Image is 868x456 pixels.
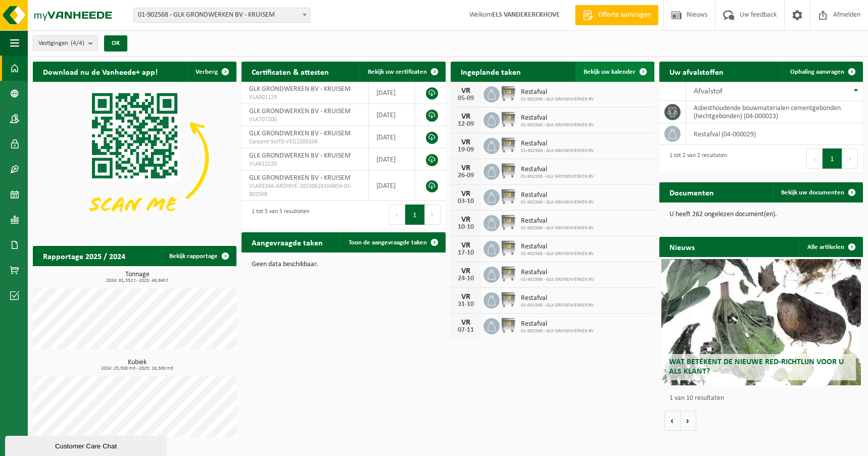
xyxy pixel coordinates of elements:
[521,199,594,206] span: 01-902568 - GLK GRONDWERKEN BV
[596,10,653,20] span: Offerte aanvragen
[369,126,415,148] td: [DATE]
[694,87,722,95] span: Afvalstof
[196,69,218,75] span: Verberg
[521,191,594,199] span: Restafval
[249,138,361,146] span: Consent-SelfD-VEG2200106
[669,395,858,402] p: 1 van 10 resultaten
[773,182,862,202] a: Bekijk uw documenten
[521,140,594,148] span: Restafval
[521,277,594,283] span: 01-902568 - GLK GRONDWERKEN BV
[521,122,594,128] span: 01-902568 - GLK GRONDWERKEN BV
[664,147,727,170] div: 1 tot 2 van 2 resultaten
[369,104,415,126] td: [DATE]
[456,164,476,172] div: VR
[681,411,696,431] button: Volgende
[456,224,476,231] div: 10-10
[781,189,844,196] span: Bekijk uw documenten
[425,205,441,225] button: Next
[456,319,476,327] div: VR
[584,69,636,75] span: Bekijk uw kalender
[369,171,415,201] td: [DATE]
[500,214,517,231] img: WB-1100-GAL-GY-02
[686,101,863,123] td: asbesthoudende bouwmaterialen cementgebonden (hechtgebonden) (04-000023)
[521,114,594,122] span: Restafval
[134,8,310,22] span: 01-902568 - GLK GRONDWERKEN BV - KRUISEM
[456,190,476,198] div: VR
[451,62,531,81] h2: Ingeplande taken
[521,166,594,174] span: Restafval
[521,294,594,302] span: Restafval
[521,148,594,154] span: 01-902568 - GLK GRONDWERKEN BV
[360,62,445,82] a: Bekijk uw certificaten
[249,160,361,168] span: VLA612220
[659,62,734,81] h2: Uw afvalstoffen
[249,174,351,182] span: GLK GRONDWERKEN BV - KRUISEM
[249,108,351,115] span: GLK GRONDWERKEN BV - KRUISEM
[790,69,844,75] span: Ophaling aanvragen
[782,62,862,82] a: Ophaling aanvragen
[71,40,84,46] count: (4/4)
[842,148,858,169] button: Next
[500,291,517,308] img: WB-1100-GAL-GY-02
[664,411,681,431] button: Vorige
[575,5,658,25] a: Offerte aanvragen
[659,182,724,202] h2: Documenten
[521,88,594,96] span: Restafval
[456,87,476,95] div: VR
[38,271,236,283] h3: Tonnage
[521,328,594,334] span: 01-902568 - GLK GRONDWERKEN BV
[521,251,594,257] span: 01-902568 - GLK GRONDWERKEN BV
[521,96,594,103] span: 01-902568 - GLK GRONDWERKEN BV
[133,8,310,23] span: 01-902568 - GLK GRONDWERKEN BV - KRUISEM
[521,320,594,328] span: Restafval
[521,225,594,231] span: 01-902568 - GLK GRONDWERKEN BV
[369,82,415,104] td: [DATE]
[33,82,236,234] img: Download de VHEPlus App
[341,232,445,252] a: Toon de aangevraagde taken
[38,278,236,283] span: 2024: 81,552 t - 2025: 46,940 t
[456,327,476,334] div: 07-11
[456,241,476,249] div: VR
[456,275,476,282] div: 24-10
[492,11,560,19] strong: ELS VANDEKERCKHOVE
[500,317,517,334] img: WB-1100-GAL-GY-02
[500,85,517,102] img: WB-1100-GAL-GY-02
[249,182,361,198] span: VLAREMA-ARCHIVE-20130626164856-01-902568
[249,85,351,93] span: GLK GRONDWERKEN BV - KRUISEM
[187,62,235,82] button: Verberg
[242,62,339,81] h2: Certificaten & attesten
[249,116,361,124] span: VLA707206
[38,36,84,51] span: Vestigingen
[500,265,517,282] img: WB-1100-GAL-GY-02
[686,123,863,145] td: restafval (04-000029)
[456,121,476,128] div: 12-09
[38,359,236,371] h3: Kubiek
[456,301,476,308] div: 31-10
[405,205,425,225] button: 1
[33,246,135,266] h2: Rapportage 2025 / 2024
[823,148,842,169] button: 1
[500,111,517,128] img: WB-1100-GAL-GY-02
[242,232,333,252] h2: Aangevraagde taken
[521,243,594,251] span: Restafval
[456,198,476,205] div: 03-10
[500,239,517,257] img: WB-1100-GAL-GY-02
[661,259,861,385] a: Wat betekent de nieuwe RED-richtlijn voor u als klant?
[456,293,476,301] div: VR
[500,162,517,179] img: WB-1100-GAL-GY-02
[521,174,594,180] span: 01-902568 - GLK GRONDWERKEN BV
[456,216,476,224] div: VR
[389,205,405,225] button: Previous
[521,217,594,225] span: Restafval
[456,113,476,121] div: VR
[368,69,427,75] span: Bekijk uw certificaten
[249,130,351,137] span: GLK GRONDWERKEN BV - KRUISEM
[521,269,594,277] span: Restafval
[575,62,653,82] a: Bekijk uw kalender
[247,204,309,226] div: 1 tot 5 van 5 resultaten
[456,146,476,154] div: 19-09
[456,267,476,275] div: VR
[669,211,853,218] p: U heeft 262 ongelezen document(en).
[456,95,476,102] div: 05-09
[456,172,476,179] div: 26-09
